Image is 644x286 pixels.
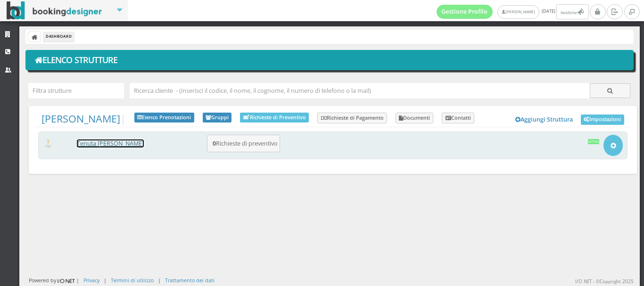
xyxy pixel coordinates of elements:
[134,113,194,123] a: Elenco Prenotazioni
[497,5,539,19] a: [PERSON_NAME]
[437,5,493,19] a: Gestione Profilo
[29,277,79,285] div: Powered by |
[158,277,161,284] div: |
[111,277,154,284] a: Termini di utilizzo
[442,113,474,124] a: Contatti
[588,139,600,144] div: Attiva
[213,139,216,147] b: 0
[396,113,434,124] a: Documenti
[203,113,232,123] a: Gruppi
[28,83,124,98] input: Filtra strutture
[104,277,107,284] div: |
[165,277,215,284] a: Trattamento dei dati
[41,112,120,125] a: [PERSON_NAME]
[43,32,74,42] li: Dashboard
[210,140,278,147] h5: Richieste di preventivo
[437,4,590,19] span: [DATE]
[32,52,627,68] h1: Elenco Strutture
[240,113,309,123] a: Richieste di Preventivo
[56,277,76,285] img: ionet_small_logo.png
[317,113,387,124] a: Richieste di Pagamento
[511,113,578,127] a: Aggiungi Struttura
[556,4,588,19] button: Notifiche
[41,113,126,125] span: |
[43,139,54,147] img: c17ce5f8a98d11e9805da647fc135771_max100.png
[581,114,624,125] a: Impostazioni
[7,1,102,20] img: BookingDesigner.com
[207,135,280,152] button: 0Richieste di preventivo
[130,83,590,98] input: Ricerca cliente - (inserisci il codice, il nome, il cognome, il numero di telefono o la mail)
[83,277,99,284] a: Privacy
[77,139,144,147] a: Tenuta [PERSON_NAME]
